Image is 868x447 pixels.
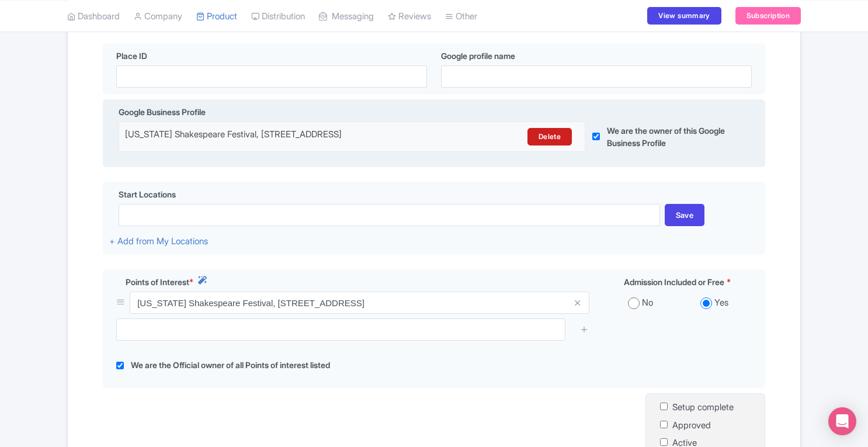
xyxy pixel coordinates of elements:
label: Place ID [116,50,147,62]
span: Admission Included or Free [624,276,724,288]
label: We are the owner of this Google Business Profile [607,124,736,149]
label: No [642,296,653,310]
div: Save [665,204,705,226]
a: Delete [527,128,572,145]
a: Subscription [735,7,801,25]
a: View summary [647,7,721,25]
span: Start Locations [119,188,176,200]
a: + Add from My Locations [109,235,208,247]
label: Google profile name [441,50,515,62]
label: Yes [714,296,728,310]
span: Google Business Profile [119,106,206,118]
label: Approved [672,419,711,432]
label: Setup complete [672,401,734,414]
span: Points of Interest [126,276,189,288]
div: [US_STATE] Shakespeare Festival, [STREET_ADDRESS] [125,128,466,145]
label: We are the Official owner of all Points of interest listed [131,359,330,372]
div: Open Intercom Messenger [828,407,856,435]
